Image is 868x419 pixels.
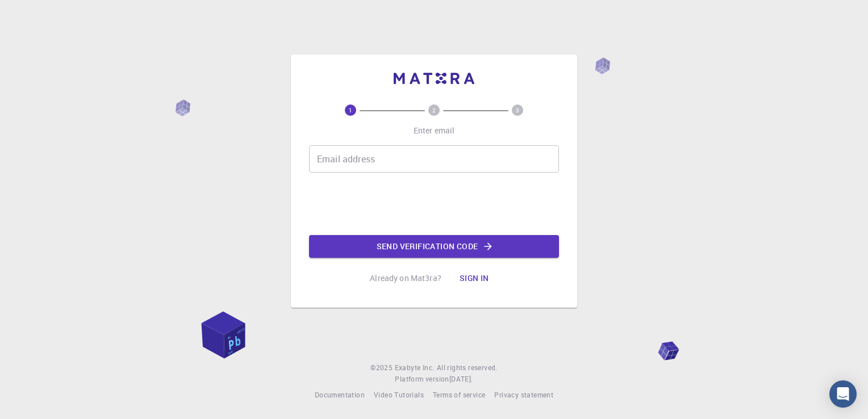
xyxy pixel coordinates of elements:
button: Send verification code [309,235,559,258]
a: Exabyte Inc. [395,362,435,374]
a: Video Tutorials [374,389,424,401]
text: 2 [432,106,436,114]
span: Platform version [395,374,449,385]
span: Privacy statement [494,390,553,399]
div: Open Intercom Messenger [829,380,857,408]
span: All rights reserved. [437,362,498,374]
span: [DATE] . [449,374,473,383]
span: © 2025 [370,362,394,374]
span: Video Tutorials [374,390,424,399]
a: Terms of service [433,389,485,401]
a: Documentation [315,389,365,401]
button: Sign in [450,267,498,290]
p: Already on Mat3ra? [370,273,441,284]
p: Enter email [414,125,455,136]
a: [DATE]. [449,374,473,385]
span: Terms of service [433,390,485,399]
span: Documentation [315,390,365,399]
text: 1 [349,106,352,114]
a: Privacy statement [494,389,553,401]
span: Exabyte Inc. [395,363,435,372]
text: 3 [516,106,519,114]
iframe: reCAPTCHA [348,182,520,226]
